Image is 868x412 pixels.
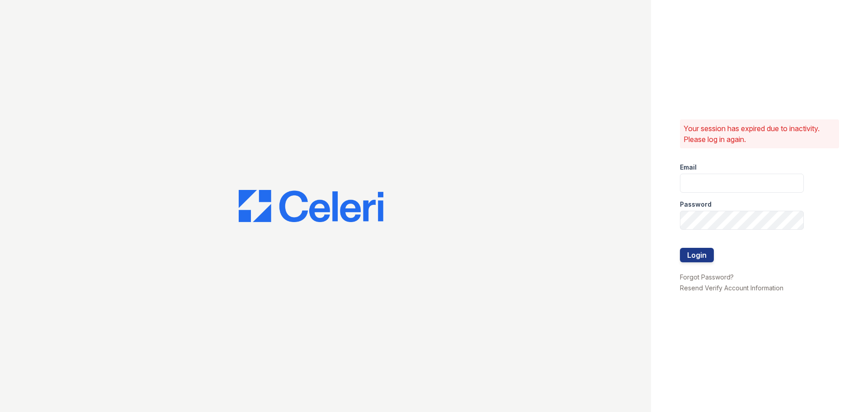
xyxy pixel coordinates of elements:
img: CE_Logo_Blue-a8612792a0a2168367f1c8372b55b34899dd931a85d93a1a3d3e32e68fde9ad4.png [239,190,383,223]
label: Email [680,163,697,172]
button: Login [680,248,714,262]
a: Resend Verify Account Information [680,284,783,292]
a: Forgot Password? [680,273,734,281]
p: Your session has expired due to inactivity. Please log in again. [684,123,835,145]
label: Password [680,200,712,209]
